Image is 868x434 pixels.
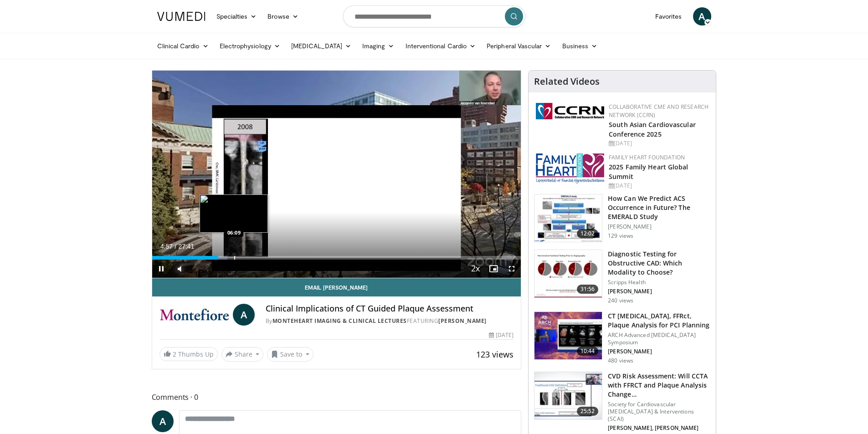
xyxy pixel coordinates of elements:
[608,297,633,304] p: 240 views
[534,311,710,364] a: 10:44 CT [MEDICAL_DATA], FFRct, Plaque Analysis for PCI Planning ARCH Advanced [MEDICAL_DATA] Sym...
[152,37,214,55] a: Clinical Cardio
[536,153,604,184] img: 96363db5-6b1b-407f-974b-715268b29f70.jpeg.150x105_q85_autocrop_double_scale_upscale_version-0.2.jpg
[266,317,514,325] div: By FEATURING
[200,194,268,233] img: image.jpeg
[608,348,710,355] p: [PERSON_NAME]
[609,139,709,148] div: [DATE]
[233,304,255,326] a: A
[152,256,521,260] div: Progress Bar
[534,312,602,359] img: 6fa56215-9cda-4cfd-b30a-ebdda1e98c27.150x105_q85_crop-smart_upscale.jpg
[503,260,521,278] button: Fullscreen
[608,424,710,432] p: [PERSON_NAME], [PERSON_NAME]
[178,243,194,250] span: 27:41
[343,5,525,27] input: Search topics, interventions
[173,350,176,358] span: 2
[267,347,313,362] button: Save to
[609,103,709,119] a: Collaborative CME and Research Network (CCRN)
[152,410,174,432] a: A
[608,279,710,286] p: Scripps Health
[577,407,599,416] span: 25:52
[608,223,710,230] p: [PERSON_NAME]
[608,332,710,346] p: ARCH Advanced [MEDICAL_DATA] Symposium
[608,357,633,364] p: 480 views
[157,12,205,21] img: VuMedi Logo
[534,194,710,242] a: 12:02 How Can We Predict ACS Occurrence in Future? The EMERALD Study [PERSON_NAME] 129 views
[557,37,603,55] a: Business
[159,347,218,361] a: 2 Thumbs Up
[536,103,604,119] img: a04ee3ba-8487-4636-b0fb-5e8d268f3737.png.150x105_q85_autocrop_double_scale_upscale_version-0.2.png
[438,317,487,325] a: [PERSON_NAME]
[466,260,484,278] button: Playback Rate
[534,76,600,87] h4: Related Videos
[211,7,262,26] a: Specialties
[534,250,602,297] img: 9c8ef2a9-62c0-43e6-b80c-998305ca4029.150x105_q85_crop-smart_upscale.jpg
[170,260,189,278] button: Mute
[400,37,482,55] a: Interventional Cardio
[152,278,521,296] a: Email [PERSON_NAME]
[175,243,177,250] span: /
[357,37,400,55] a: Imaging
[608,311,710,330] h3: CT [MEDICAL_DATA], FFRct, Plaque Analysis for PCI Planning
[266,304,514,314] h4: Clinical Implications of CT Guided Plaque Assessment
[481,37,556,55] a: Peripheral Vascular
[650,7,688,26] a: Favorites
[609,120,696,138] a: South Asian Cardiovascular Conference 2025
[577,285,599,294] span: 31:56
[608,250,710,277] h3: Diagnostic Testing for Obstructive CAD: Which Modality to Choose?
[476,349,514,360] span: 123 views
[534,194,602,242] img: c1d4975e-bb9a-4212-93f4-029552a5e728.150x105_q85_crop-smart_upscale.jpg
[160,243,173,250] span: 4:57
[577,229,599,238] span: 12:02
[534,250,710,304] a: 31:56 Diagnostic Testing for Obstructive CAD: Which Modality to Choose? Scripps Health [PERSON_NA...
[484,260,503,278] button: Enable picture-in-picture mode
[262,7,304,26] a: Browse
[609,163,688,181] a: 2025 Family Heart Global Summit
[214,37,286,55] a: Electrophysiology
[693,7,711,26] a: A
[534,372,602,419] img: e981dc52-930e-4b2f-afc8-efe3dda3cd67.150x105_q85_crop-smart_upscale.jpg
[152,71,521,278] video-js: Video Player
[286,37,357,55] a: [MEDICAL_DATA]
[608,372,710,399] h3: CVD Risk Assessment: Will CCTA with FFRCT and Plaque Analysis Change…
[608,194,710,221] h3: How Can We Predict ACS Occurrence in Future? The EMERALD Study
[159,304,229,326] img: MonteHeart Imaging & Clinical Lectures
[272,317,407,325] a: MonteHeart Imaging & Clinical Lectures
[152,391,522,403] span: Comments 0
[489,331,514,339] div: [DATE]
[608,401,710,423] p: Society for Cardiovascular [MEDICAL_DATA] & Interventions (SCAI)
[609,153,685,161] a: Family Heart Foundation
[608,232,633,240] p: 129 views
[608,288,710,295] p: [PERSON_NAME]
[577,347,599,356] span: 10:44
[221,347,264,362] button: Share
[152,260,170,278] button: Pause
[609,182,709,190] div: [DATE]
